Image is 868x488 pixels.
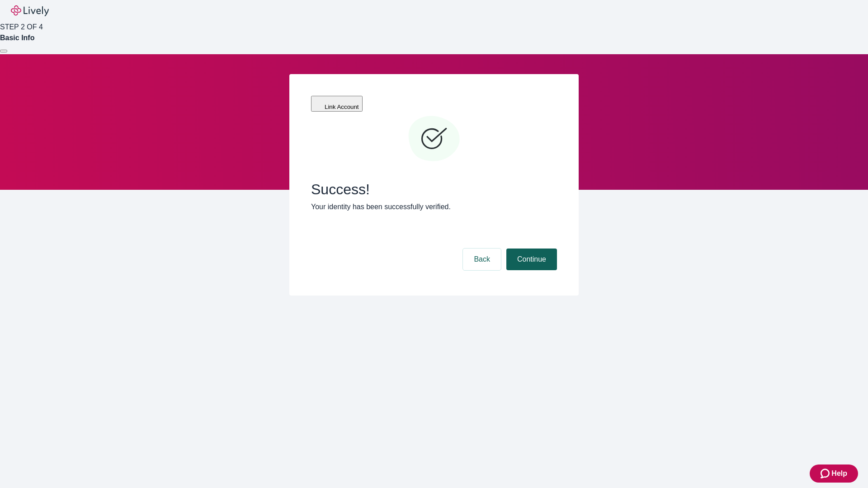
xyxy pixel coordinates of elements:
button: Continue [506,249,557,270]
button: Link Account [311,96,363,112]
span: Success! [311,181,557,198]
p: Your identity has been successfully verified. [311,202,557,212]
img: Lively [11,5,49,16]
button: Zendesk support iconHelp [810,465,858,483]
span: Help [831,468,847,479]
svg: Zendesk support icon [821,468,831,479]
button: Back [463,249,501,270]
svg: Checkmark icon [407,112,461,166]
